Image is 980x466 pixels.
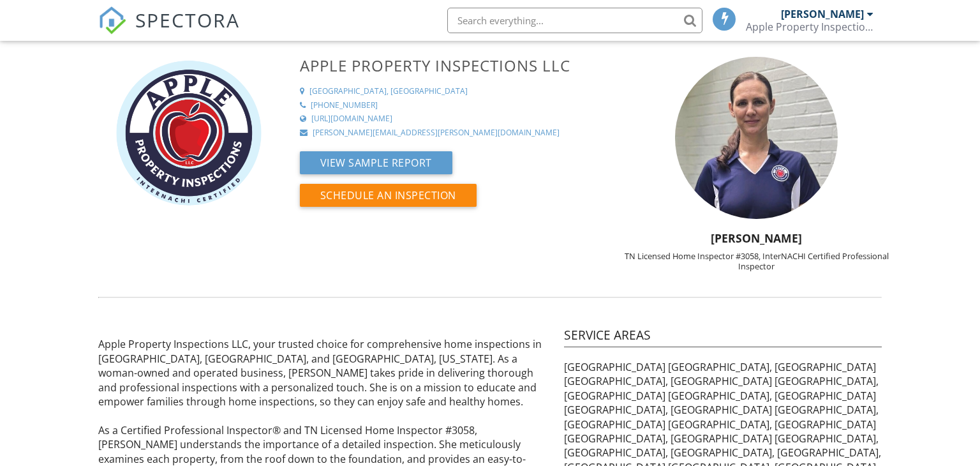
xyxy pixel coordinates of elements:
[564,327,882,347] h4: Service Areas
[300,184,477,207] button: Schedule an Inspection
[115,57,263,210] img: Screen%20Shot%202025-07-21%20at%2010.57.35%20AM.png
[309,86,468,97] div: [GEOGRAPHIC_DATA], [GEOGRAPHIC_DATA]
[311,100,378,111] div: [PHONE_NUMBER]
[135,6,240,33] span: SPECTORA
[300,160,452,174] a: View Sample Report
[300,114,616,124] a: [URL][DOMAIN_NAME]
[746,20,873,33] div: Apple Property Inspections LLC
[623,232,890,244] h5: [PERSON_NAME]
[300,57,616,74] h3: Apple Property Inspections LLC
[300,151,452,174] button: View Sample Report
[623,251,890,271] div: TN Licensed Home Inspector #3058, InterNACHI Certified Professional Inspector
[300,100,616,111] a: [PHONE_NUMBER]
[98,6,126,34] img: The Best Home Inspection Software - Spectora
[98,17,240,44] a: SPECTORA
[300,128,616,139] a: [PERSON_NAME][EMAIL_ADDRESS][PERSON_NAME][DOMAIN_NAME]
[675,57,837,219] img: img_20250812_191502_2.jpg
[311,114,392,124] div: [URL][DOMAIN_NAME]
[313,128,560,139] div: [PERSON_NAME][EMAIL_ADDRESS][PERSON_NAME][DOMAIN_NAME]
[781,8,864,20] div: [PERSON_NAME]
[300,192,477,206] a: Schedule an Inspection
[447,8,702,33] input: Search everything...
